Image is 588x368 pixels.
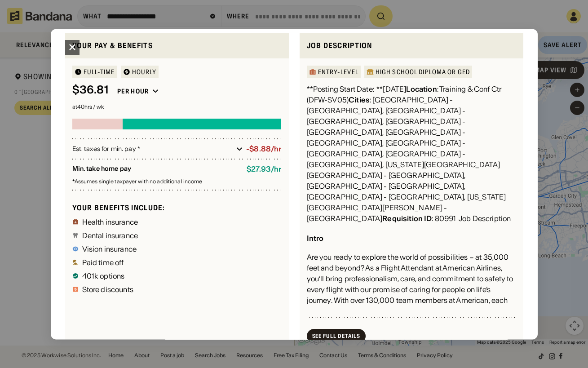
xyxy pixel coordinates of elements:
div: Assumes single taxpayer with no additional income [72,179,282,185]
div: Health insurance [82,219,138,226]
div: Your benefits include: [72,203,282,213]
div: Dental insurance [82,232,138,239]
div: Full-time [84,69,115,75]
div: Store discounts [82,286,133,293]
div: See Full Details [312,333,360,339]
div: Job Description [307,40,516,52]
div: Intro [307,234,324,243]
div: -$8.88/hr [246,145,281,153]
div: Est. taxes for min. pay * [72,145,233,154]
div: **Posting Start Date: **[DATE] : Training & Conf Ctr (DFW-SV05) : [GEOGRAPHIC_DATA] - [GEOGRAPHIC... [307,84,516,224]
div: Vision insurance [82,246,137,253]
div: Min. take home pay [72,165,240,173]
div: Per hour [117,88,149,96]
div: $ 27.93 / hr [247,165,281,173]
div: 401k options [82,273,125,280]
div: Requisition ID [382,214,432,223]
div: $ 36.81 [72,84,108,97]
div: Location [406,85,437,94]
div: at 40 hrs / wk [72,105,282,110]
div: Your pay & benefits [72,40,282,52]
div: Cities [349,96,370,105]
div: Are you ready to explore the world of possibilities – at 35,000 feet and beyond? As a Flight Atte... [307,252,516,360]
div: Entry-Level [318,69,358,75]
div: HOURLY [132,69,157,75]
div: High School Diploma or GED [376,69,470,75]
div: Paid time off [82,259,124,266]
